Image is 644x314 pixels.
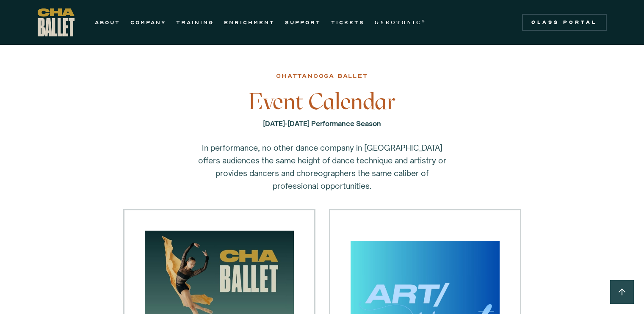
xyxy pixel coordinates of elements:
[375,17,426,28] a: GYROTONIC®
[195,141,449,192] p: In performance, no other dance company in [GEOGRAPHIC_DATA] offers audiences the same height of d...
[285,17,321,28] a: SUPPORT
[276,71,368,81] div: chattanooga ballet
[375,19,422,25] strong: GYROTONIC
[527,19,602,26] div: Class Portal
[38,8,75,36] a: home
[522,14,607,31] a: Class Portal
[422,19,426,23] sup: ®
[185,89,460,114] h3: Event Calendar
[331,17,365,28] a: TICKETS
[176,17,214,28] a: TRAINING
[130,17,166,28] a: COMPANY
[263,119,381,128] strong: [DATE]-[DATE] Performance Season
[95,17,120,28] a: ABOUT
[224,17,275,28] a: ENRICHMENT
